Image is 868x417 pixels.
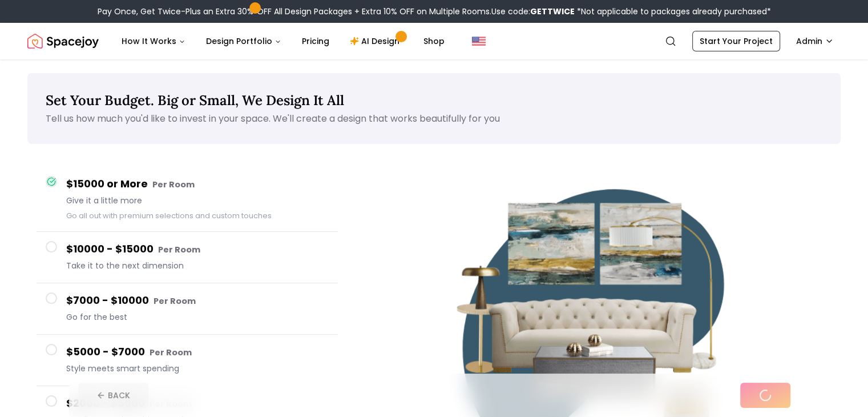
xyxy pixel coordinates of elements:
span: Take it to the next dimension [66,260,329,271]
small: Per Room [150,347,192,358]
small: Per Room [154,295,196,307]
button: $7000 - $10000 Per RoomGo for the best [37,283,338,335]
button: How It Works [112,30,195,53]
a: Pricing [293,30,338,53]
small: Go all out with premium selections and custom touches [66,211,272,220]
h4: $7000 - $10000 [66,292,329,309]
h4: $15000 or More [66,176,329,193]
button: $15000 or More Per RoomGive it a little moreGo all out with premium selections and custom touches [37,167,338,232]
span: Give it a little more [66,195,329,206]
a: Shop [414,30,454,53]
button: $10000 - $15000 Per RoomTake it to the next dimension [37,232,338,283]
button: $5000 - $7000 Per RoomStyle meets smart spending [37,335,338,386]
h4: $10000 - $15000 [66,241,329,258]
nav: Main [112,30,454,53]
button: Admin [789,31,841,51]
a: Spacejoy [27,30,99,53]
span: Use code: [491,6,575,17]
span: Style meets smart spending [66,363,329,374]
div: Pay Once, Get Twice-Plus an Extra 30% OFF All Design Packages + Extra 10% OFF on Multiple Rooms. [98,6,771,17]
span: *Not applicable to packages already purchased* [575,6,771,17]
span: Go for the best [66,311,329,323]
nav: Global [27,23,841,59]
img: Spacejoy Logo [27,30,99,53]
a: Start Your Project [692,31,780,51]
small: Per Room [152,179,195,190]
p: Tell us how much you'd like to invest in your space. We'll create a design that works beautifully... [46,112,822,126]
span: Set Your Budget. Big or Small, We Design It All [46,91,344,109]
img: United States [472,34,486,48]
a: AI Design [341,30,412,53]
button: Design Portfolio [197,30,290,53]
h4: $2000 - $5000 [66,395,329,412]
b: GETTWICE [530,6,575,17]
h4: $5000 - $7000 [66,344,329,360]
small: Per Room [158,244,200,255]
